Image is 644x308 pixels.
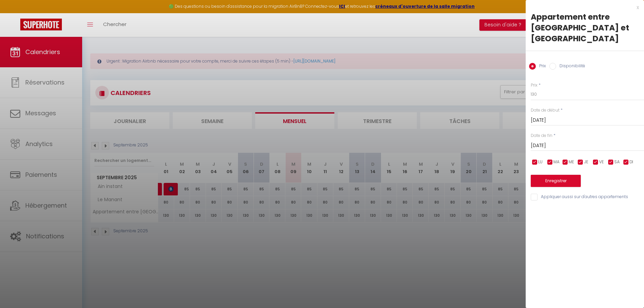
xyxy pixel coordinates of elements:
button: Enregistrer [531,175,581,187]
span: VE [599,159,604,165]
div: x [526,3,639,11]
label: Date de début [531,107,559,114]
span: MA [553,159,559,165]
label: Disponibilité [556,63,585,70]
span: ME [569,159,574,165]
button: Ouvrir le widget de chat LiveChat [5,3,26,23]
span: SA [614,159,620,165]
div: Appartement entre [GEOGRAPHIC_DATA] et [GEOGRAPHIC_DATA] [531,11,639,44]
label: Prix [536,63,546,70]
span: LU [538,159,543,165]
label: Prix [531,82,538,89]
span: DI [629,159,633,165]
label: Date de fin [531,133,552,139]
span: JE [584,159,588,165]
